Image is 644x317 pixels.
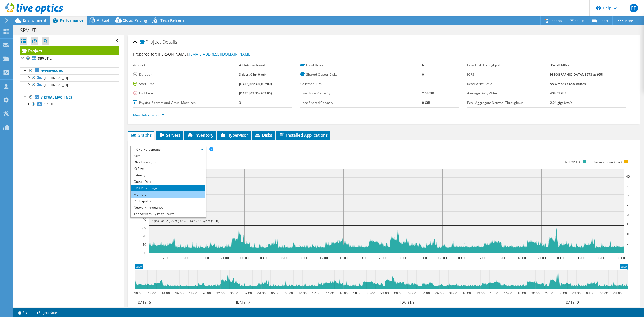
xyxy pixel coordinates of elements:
[221,256,229,260] text: 21:00
[216,291,225,296] text: 22:00
[240,256,249,260] text: 00:00
[300,256,308,260] text: 09:00
[359,256,367,260] text: 18:00
[131,198,205,204] li: Participation
[189,291,197,296] text: 18:00
[260,256,268,260] text: 03:00
[203,291,211,296] text: 20:00
[148,291,156,296] text: 12:00
[596,6,601,10] svg: \n
[20,46,119,55] a: Project
[44,102,56,107] span: SRVUTIL
[419,256,427,260] text: 03:00
[572,291,581,296] text: 02:00
[159,132,180,138] span: Servers
[131,191,205,198] li: Memory
[60,18,83,23] span: Performance
[550,91,566,96] b: 408.07 GiB
[133,113,164,117] a: More Information
[17,27,48,33] h1: SRVUTIL
[339,291,348,296] text: 16:00
[142,234,146,238] text: 20
[279,132,328,138] span: Installed Applications
[588,16,613,25] a: Export
[271,291,279,296] text: 06:00
[162,291,170,296] text: 14:00
[134,146,203,153] span: CPU Percentage
[394,291,402,296] text: 00:00
[300,72,422,77] label: Shared Cluster Disks
[239,82,272,86] b: [DATE] 09:30 (+02:00)
[44,76,68,80] span: [TECHNICAL_ID]
[518,256,526,260] text: 18:00
[244,291,252,296] text: 02:00
[142,242,146,247] text: 10
[133,72,239,77] label: Duration
[38,56,52,61] b: SRVUTIL
[161,256,169,260] text: 12:00
[298,291,307,296] text: 10:00
[255,132,272,138] span: Disks
[133,100,239,105] label: Physical Servers and Virtual Machines
[379,256,387,260] text: 21:00
[239,91,272,96] b: [DATE] 09:30 (+02:00)
[131,159,205,166] li: Disk Throughput
[130,132,152,138] span: Graphs
[438,256,447,260] text: 06:00
[463,291,471,296] text: 10:00
[201,256,209,260] text: 18:00
[187,132,213,138] span: Inventory
[23,18,46,23] span: Environment
[435,291,444,296] text: 06:00
[627,213,630,217] text: 20
[498,256,506,260] text: 15:00
[518,291,526,296] text: 18:00
[20,55,119,62] a: SRVUTIL
[422,91,434,96] b: 2.53 TiB
[550,82,586,86] b: 55% reads / 45% writes
[230,291,238,296] text: 00:00
[239,100,241,105] b: 3
[300,100,422,105] label: Used Shared Capacity
[586,291,594,296] text: 04:00
[367,291,375,296] text: 20:00
[627,222,630,227] text: 15
[422,63,424,67] b: 6
[422,82,424,86] b: 1
[285,291,293,296] text: 08:00
[239,72,267,77] b: 3 days, 0 hr, 0 min
[300,81,422,87] label: Collector Runs
[97,18,109,23] span: Virtual
[467,63,550,68] label: Peak Disk Throughput
[131,178,205,185] li: Queue Depth
[300,91,422,96] label: Used Local Capacity
[14,309,31,316] a: 2
[557,256,565,260] text: 00:00
[467,91,550,96] label: Average Daily Write
[20,101,119,108] a: SRVUTIL
[189,52,252,57] a: [EMAIL_ADDRESS][DOMAIN_NAME]
[160,18,184,23] span: Tech Refresh
[565,160,581,164] text: Net CPU %
[458,256,466,260] text: 09:00
[550,72,603,77] b: [GEOGRAPHIC_DATA], 3273 at 95%
[300,63,422,68] label: Local Disks
[131,166,205,172] li: IO Size
[594,160,623,164] text: Saturated Core Count
[131,153,205,159] li: IOPS
[133,81,239,87] label: Start Time
[422,100,430,105] b: 0 GiB
[408,291,416,296] text: 02:00
[627,232,630,236] text: 10
[476,291,485,296] text: 12:00
[131,185,205,191] li: CPU Percentage
[504,291,512,296] text: 16:00
[627,184,630,188] text: 35
[626,174,630,179] text: 40
[545,291,553,296] text: 22:00
[312,291,320,296] text: 12:00
[540,16,566,25] a: Reports
[134,291,142,296] text: 10:00
[559,291,567,296] text: 00:00
[627,251,628,255] text: 0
